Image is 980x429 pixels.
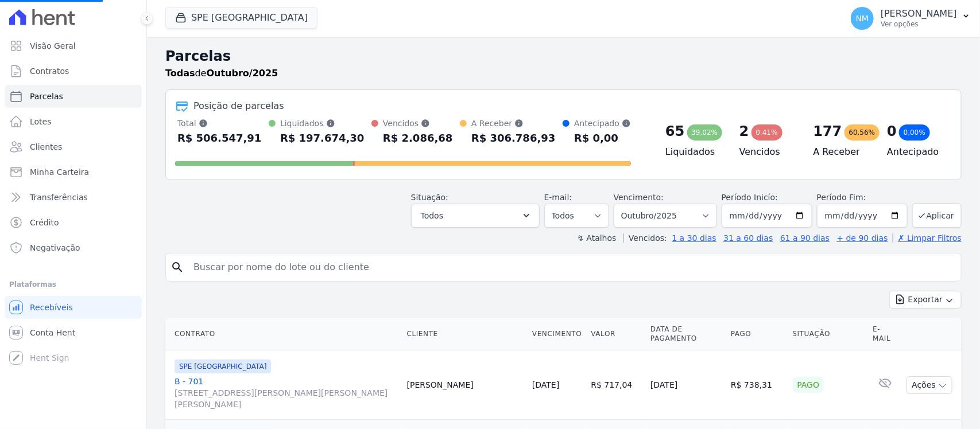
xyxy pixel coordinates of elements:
span: Lotes [30,116,52,127]
a: Conta Hent [5,321,142,344]
label: Período Inicío: [722,193,778,202]
strong: Todas [165,68,195,79]
a: Transferências [5,186,142,209]
button: NM [PERSON_NAME] Ver opções [842,2,980,34]
div: 65 [665,122,684,141]
label: Vencimento: [614,193,664,202]
div: A Receber [471,118,556,129]
a: 31 a 60 dias [723,233,773,243]
a: Crédito [5,211,142,234]
th: Cliente [402,318,528,350]
p: Ver opções [881,19,957,29]
span: NM [856,14,869,22]
p: de [165,67,278,80]
button: SPE [GEOGRAPHIC_DATA] [165,7,317,29]
div: Vencidos [383,118,452,129]
div: 177 [814,122,842,141]
th: E-mail [868,318,902,350]
span: Crédito [30,217,59,228]
span: [STREET_ADDRESS][PERSON_NAME][PERSON_NAME][PERSON_NAME] [175,387,398,410]
a: Parcelas [5,85,142,108]
td: [PERSON_NAME] [402,350,528,420]
a: Clientes [5,135,142,158]
div: 2 [739,122,749,141]
button: Todos [411,204,540,228]
label: Situação: [411,193,448,202]
a: + de 90 dias [837,233,888,243]
a: Recebíveis [5,296,142,319]
span: Conta Hent [30,327,75,338]
th: Vencimento [528,318,586,350]
td: R$ 738,31 [726,350,788,420]
td: R$ 717,04 [586,350,646,420]
div: Plataformas [9,278,137,291]
h2: Parcelas [165,46,962,67]
i: search [171,260,184,274]
label: Vencidos: [623,233,667,243]
h4: Vencidos [739,145,795,159]
th: Valor [586,318,646,350]
span: Clientes [30,141,62,153]
h4: Liquidados [665,145,721,159]
th: Pago [726,318,788,350]
a: 1 a 30 dias [672,233,716,243]
th: Contrato [165,318,402,350]
span: Contratos [30,65,69,77]
span: Visão Geral [30,40,76,52]
span: Transferências [30,192,88,203]
div: R$ 506.547,91 [177,129,262,147]
a: 61 a 90 dias [780,233,830,243]
label: ↯ Atalhos [577,233,616,243]
a: B - 701[STREET_ADDRESS][PERSON_NAME][PERSON_NAME][PERSON_NAME] [175,376,398,410]
div: Posição de parcelas [193,99,284,113]
button: Aplicar [912,203,962,228]
div: 0 [887,122,897,141]
a: Minha Carteira [5,161,142,184]
span: SPE [GEOGRAPHIC_DATA] [175,360,271,373]
span: Negativação [30,242,80,253]
strong: Outubro/2025 [207,68,278,79]
label: E-mail: [544,193,572,202]
td: [DATE] [646,350,726,420]
button: Ações [907,376,952,394]
p: [PERSON_NAME] [881,8,957,19]
div: 0,41% [752,124,783,141]
a: Lotes [5,110,142,133]
div: 0,00% [899,124,930,141]
a: ✗ Limpar Filtros [893,233,962,243]
th: Data de Pagamento [646,318,726,350]
span: Todos [421,209,443,223]
div: Liquidados [280,118,365,129]
div: R$ 0,00 [574,129,631,147]
label: Período Fim: [817,192,908,204]
th: Situação [788,318,869,350]
div: Total [177,118,262,129]
input: Buscar por nome do lote ou do cliente [187,256,956,279]
a: Negativação [5,236,142,259]
div: Pago [793,377,824,393]
span: Parcelas [30,91,63,102]
a: Contratos [5,60,142,83]
span: Recebíveis [30,302,73,313]
a: [DATE] [532,380,559,389]
div: 60,56% [845,124,880,141]
span: Minha Carteira [30,166,89,178]
div: Antecipado [574,118,631,129]
h4: Antecipado [887,145,943,159]
a: Visão Geral [5,34,142,57]
h4: A Receber [814,145,869,159]
div: R$ 197.674,30 [280,129,365,147]
div: 39,02% [687,124,723,141]
div: R$ 306.786,93 [471,129,556,147]
button: Exportar [889,291,962,309]
div: R$ 2.086,68 [383,129,452,147]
